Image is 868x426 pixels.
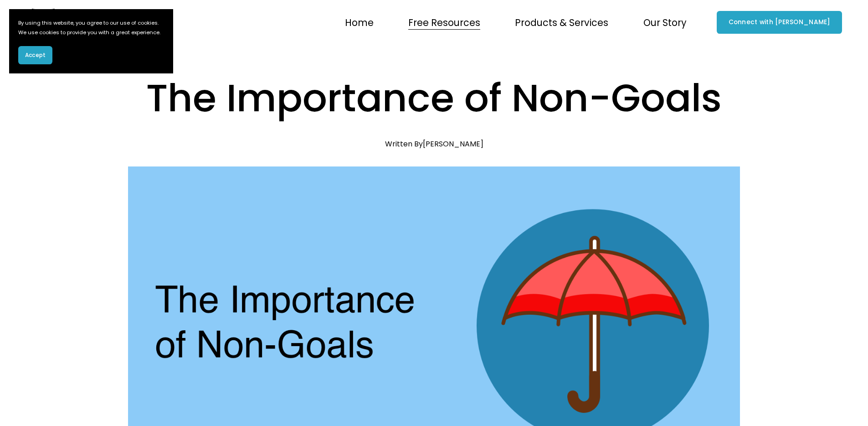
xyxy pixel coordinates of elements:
[408,14,480,31] span: Free Resources
[18,46,52,64] button: Accept
[25,51,46,59] span: Accept
[717,11,842,34] a: Connect with [PERSON_NAME]
[423,139,483,149] a: [PERSON_NAME]
[9,9,173,73] section: Cookie banner
[408,13,480,31] a: folder dropdown
[643,13,687,31] a: folder dropdown
[515,14,608,31] span: Products & Services
[385,140,483,148] div: Written By
[345,13,374,31] a: Home
[18,18,164,37] p: By using this website, you agree to our use of cookies. We use cookies to provide you with a grea...
[515,13,608,31] a: folder dropdown
[128,71,740,125] h1: The Importance of Non-Goals
[643,14,687,31] span: Our Story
